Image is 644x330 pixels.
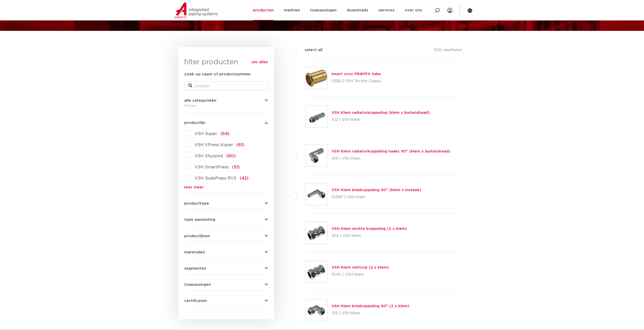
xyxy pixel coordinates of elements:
[184,202,209,205] span: producttype
[195,154,223,158] span: VSH Shurjoint
[184,234,268,238] button: productlijnen
[305,222,327,244] img: Thumbnail for VSH Klem rechte koppeling (2 x klem)
[184,202,268,205] button: producttype
[305,183,327,205] img: Thumbnail for VSH Klem kniekoppeling 90° (klem x insteek)
[232,165,240,169] span: (51)
[184,99,268,102] button: alle categorieën
[331,155,450,163] p: 103 | VSH Klem
[184,218,268,222] button: type aansluiting
[184,185,268,189] a: lees meer
[184,234,210,238] span: productlijnen
[184,71,251,77] label: zoek op naam of productnummer
[240,176,248,180] span: (42)
[331,232,407,240] p: 104 | VSH Klem
[184,283,211,287] span: toepassingen
[331,77,381,85] p: 0382 | VSH Tectite Classic
[184,267,206,270] span: segmenten
[195,143,233,147] span: VSH XPress Koper
[297,47,322,53] label: select all
[184,102,268,108] div: fittingen
[184,81,268,91] input: zoeken
[195,165,229,169] span: VSH SmartPress
[184,218,215,222] span: type aansluiting
[184,250,205,254] span: materialen
[184,283,268,287] button: toepassingen
[434,47,462,55] p: 920 resultaten
[195,176,236,180] span: VSH SudoPress RVS
[331,193,421,201] p: 103SP | VSH Klem
[184,99,216,102] span: alle categorieën
[226,154,236,158] span: (60)
[305,261,327,282] img: Thumbnail for VSH Klem verloop (2 x klem)
[236,143,244,147] span: (61)
[331,72,381,76] a: Insert voor PB&PEX tube
[184,267,268,270] button: segmenten
[184,299,268,303] button: certificaten
[331,227,407,231] a: VSH Klem rechte koppeling (2 x klem)
[195,132,217,136] span: VSH Super
[184,250,268,254] button: materialen
[184,299,207,303] span: certificaten
[252,59,268,65] a: wis alles
[184,57,268,67] h3: filter producten
[220,132,230,136] span: (64)
[331,304,409,308] a: VSH Klem kniekoppeling 90° (2 x klem)
[305,106,327,128] img: Thumbnail for VSH Klem radiatorkoppeling (klem x buitendraad)
[331,309,409,317] p: 105 | VSH Klem
[331,271,389,279] p: 104V | VSH Klem
[184,121,268,125] button: productlijn
[305,67,327,89] img: Thumbnail for Insert voor PB&PEX tube
[331,188,421,192] a: VSH Klem kniekoppeling 90° (klem x insteek)
[331,266,389,269] a: VSH Klem verloop (2 x klem)
[305,145,327,166] img: Thumbnail for VSH Klem radiatorkoppeling haaks 90° (klem x buitendraad)
[184,121,205,125] span: productlijn
[331,149,450,153] a: VSH Klem radiatorkoppeling haaks 90° (klem x buitendraad)
[331,116,430,124] p: 102 | VSH Klem
[305,299,327,321] img: Thumbnail for VSH Klem kniekoppeling 90° (2 x klem)
[331,111,430,115] a: VSH Klem radiatorkoppeling (klem x buitendraad)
